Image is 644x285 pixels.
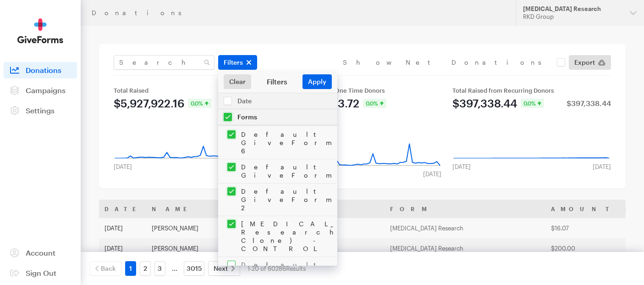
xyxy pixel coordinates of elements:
div: [DATE] [587,163,616,170]
button: Filters [218,55,257,70]
a: Export [569,55,611,70]
a: Settings [4,102,77,119]
span: Settings [26,106,55,115]
td: [PERSON_NAME] [146,238,228,258]
div: $5,927,922.16 [114,98,184,109]
div: $397,338.44 [452,98,517,109]
th: Name [146,200,228,218]
button: Apply [303,74,332,89]
th: Amount [545,200,620,218]
div: $397,338.44 [567,100,611,107]
th: Form [385,200,545,218]
a: 3015 [184,261,204,276]
div: [DATE] [447,163,476,170]
a: Account [4,245,77,261]
div: 1-20 of 60286 [248,261,306,276]
div: 0.0% [188,99,211,108]
span: Export [574,57,595,68]
span: Donations [26,66,61,74]
span: Results [286,265,306,272]
td: $16.07 [545,218,620,238]
div: Total Raised from Recurring Donors [452,87,611,94]
div: Total Raised from One Time Donors [283,87,442,94]
a: 3 [154,261,165,276]
th: Date [99,200,146,218]
span: Next [214,263,228,274]
a: Campaigns [4,82,77,99]
span: Filters [224,57,243,68]
img: GiveForms [17,18,63,44]
div: Total Raised [114,87,272,94]
td: $200.00 [545,238,620,258]
td: [DATE] [99,238,146,258]
div: [DATE] [108,163,138,170]
td: [PERSON_NAME] [146,218,228,238]
td: [MEDICAL_DATA] Research [385,238,545,258]
div: [MEDICAL_DATA] Research [523,5,622,13]
div: 0.0% [363,99,386,108]
span: Account [26,248,55,257]
td: [MEDICAL_DATA] Research [385,218,545,238]
span: Campaigns [26,86,66,95]
a: 2 [140,261,151,276]
span: Sign Out [26,268,56,277]
input: Search Name & Email [114,55,215,70]
div: 0.0% [521,99,544,108]
a: Donations [4,62,77,78]
a: Sign Out [4,265,77,281]
td: [DATE] [99,218,146,238]
div: [DATE] [418,170,447,178]
a: Next [208,261,240,276]
div: RKD Group [523,13,622,21]
div: Filters [251,77,303,86]
a: Clear [224,74,251,89]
